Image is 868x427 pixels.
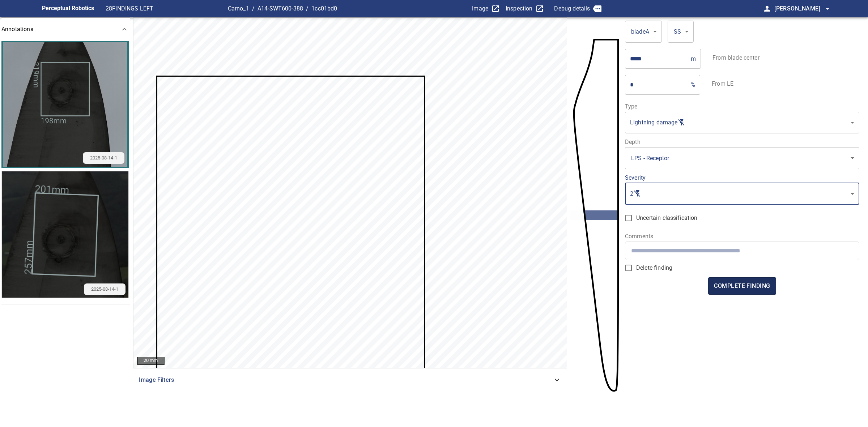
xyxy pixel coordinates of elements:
[228,4,249,13] p: Carno_1
[472,4,488,13] p: Image
[625,183,859,205] div: 2
[630,189,848,198] div: Does not match with suggested severity of 1
[252,4,255,13] span: /
[712,55,759,61] label: From blade center
[630,27,650,36] div: bladeA
[311,5,337,12] a: 1cc01bd0
[625,234,859,239] label: Comments
[106,4,228,13] p: 28 FINDINGS LEFT
[554,4,590,13] p: Debug details
[691,55,696,62] p: m
[506,4,544,13] a: Inspection
[506,4,533,13] p: Inspection
[774,4,832,14] span: [PERSON_NAME]
[2,171,128,298] img: Cropped image of finding key Carno_1/A14-SWT600-388/1cc01bd0-7e9e-11f0-84fa-7f6b52d3c47b. Inspect...
[625,175,859,181] label: Severity
[86,155,122,162] span: 2025-08-14-1
[625,111,859,133] div: Lightning damage
[763,4,771,13] span: person
[87,286,123,293] span: 2025-08-14-1
[708,277,776,295] button: complete finding
[636,264,672,272] span: Delete finding
[621,210,854,226] label: Select this if you're unsure about the classification and it may need further review, reinspectio...
[625,147,859,169] div: LPS - Receptor
[3,42,127,167] button: 2025-08-14-1
[625,20,662,43] div: bladeA
[139,376,553,384] span: Image Filters
[823,4,832,13] span: arrow_drop_down
[625,139,859,145] label: Depth
[133,371,567,389] div: Image Filters
[771,1,832,16] button: [PERSON_NAME]
[2,171,128,298] button: 2025-08-14-1
[630,154,848,163] div: LPS - Receptor
[668,20,694,43] div: SS
[625,104,859,110] label: Type
[1,18,132,41] div: Annotations
[630,118,848,127] div: Does not match with suggested type of crack_trans
[691,81,695,88] p: %
[636,214,698,222] span: Uncertain classification
[472,4,500,13] a: Image
[712,81,733,87] label: From LE
[3,42,127,167] img: Cropped image of finding key Carno_1/A14-SWT600-388/1cc01bd0-7e9e-11f0-84fa-7f6b52d3c47b. Inspect...
[1,25,33,34] p: Annotations
[714,281,770,291] span: complete finding
[258,5,303,12] a: A14-SWT600-388
[306,4,309,13] span: /
[673,27,682,36] div: SS
[42,3,94,14] figcaption: Perceptual Robotics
